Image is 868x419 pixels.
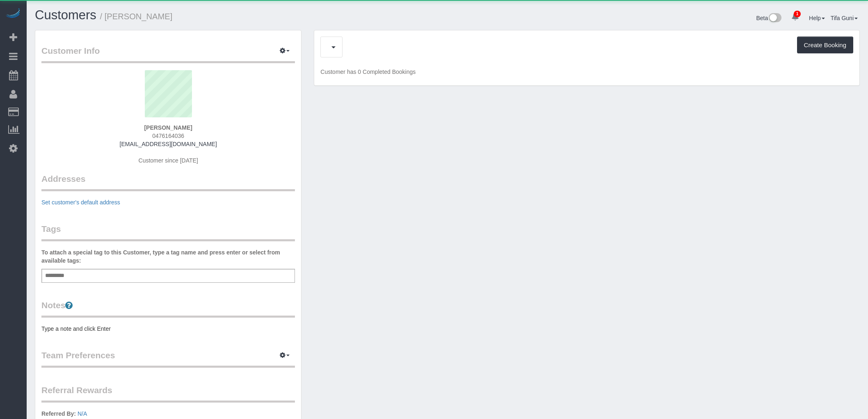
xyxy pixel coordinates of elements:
legend: Notes [41,299,295,318]
a: Customers [35,8,96,22]
pre: Type a note and click Enter [41,325,295,333]
legend: Customer Info [41,45,295,63]
img: Automaid Logo [5,8,21,20]
a: [EMAIL_ADDRESS][DOMAIN_NAME] [120,141,217,147]
legend: Tags [41,223,295,241]
a: Set customer's default address [41,199,120,206]
strong: [PERSON_NAME] [144,124,192,131]
legend: Team Preferences [41,349,295,368]
p: Customer has 0 Completed Bookings [320,68,853,76]
small: / [PERSON_NAME] [100,12,173,21]
button: Create Booking [797,37,853,54]
span: Customer since [DATE] [139,157,198,164]
label: Referred By: [41,410,76,418]
label: To attach a special tag to this Customer, type a tag name and press enter or select from availabl... [41,248,295,265]
span: 0476164036 [152,133,184,139]
a: 1 [787,8,803,26]
legend: Referral Rewards [41,384,295,403]
a: Help [809,15,825,21]
a: N/A [78,410,87,417]
a: Tifa Guni [831,15,858,21]
span: 1 [794,11,801,17]
img: New interface [768,13,781,24]
a: Beta [756,15,781,21]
